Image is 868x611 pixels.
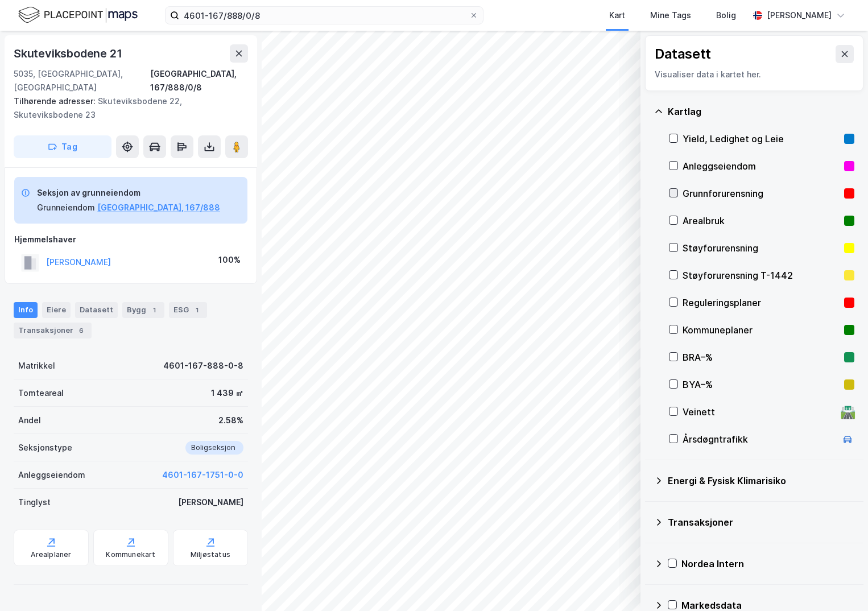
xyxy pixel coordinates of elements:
div: Miljøstatus [191,550,230,559]
div: Eiere [42,302,71,318]
div: 🛣️ [840,404,855,419]
div: 6 [76,325,87,336]
div: 2.58% [218,414,243,427]
div: 4601-167-888-0-8 [163,359,243,373]
div: Seksjonstype [18,441,72,455]
div: [PERSON_NAME] [178,496,243,509]
div: Støyforurensning [683,241,840,255]
div: Arealbruk [683,214,840,228]
div: Matrikkel [18,359,55,373]
div: Kommuneplaner [683,323,840,337]
div: Veinett [683,405,836,419]
div: Kommunekart [106,550,155,559]
input: Søk på adresse, matrikkel, gårdeiere, leietakere eller personer [179,7,469,24]
div: Anleggseiendom [18,468,85,482]
div: Transaksjoner [14,323,92,338]
div: Energi & Fysisk Klimarisiko [668,474,854,488]
div: Kart [609,9,625,22]
div: Støyforurensning T-1442 [683,269,840,282]
div: Visualiser data i kartet her. [655,68,854,81]
div: Kartlag [668,105,854,118]
div: 5035, [GEOGRAPHIC_DATA], [GEOGRAPHIC_DATA] [14,67,150,94]
div: Grunnforurensning [683,187,840,200]
div: Mine Tags [650,9,691,22]
button: 4601-167-1751-0-0 [162,468,243,482]
div: Transaksjoner [668,515,854,529]
div: Datasett [655,45,711,63]
iframe: Chat Widget [811,556,868,611]
div: 1 [191,304,202,316]
div: Arealplaner [31,550,71,559]
div: Yield, Ledighet og Leie [683,132,840,146]
div: 100% [218,253,241,267]
div: Reguleringsplaner [683,296,840,309]
div: 1 [148,304,160,316]
button: [GEOGRAPHIC_DATA], 167/888 [97,201,220,214]
div: ESG [169,302,207,318]
div: Årsdøgntrafikk [683,432,836,446]
div: Nordea Intern [681,557,854,571]
div: [PERSON_NAME] [767,9,832,22]
div: Bygg [122,302,164,318]
div: Datasett [75,302,118,318]
div: Anleggseiendom [683,159,840,173]
img: logo.f888ab2527a4732fd821a326f86c7f29.svg [18,5,138,25]
div: Andel [18,414,41,427]
span: Tilhørende adresser: [14,96,98,106]
div: Skuteviksbodene 22, Skuteviksbodene 23 [14,94,239,122]
div: Bolig [716,9,736,22]
div: BRA–% [683,350,840,364]
div: Skuteviksbodene 21 [14,44,124,63]
div: Tomteareal [18,386,64,400]
div: Seksjon av grunneiendom [37,186,220,200]
div: Hjemmelshaver [14,233,247,246]
div: 1 439 ㎡ [211,386,243,400]
div: [GEOGRAPHIC_DATA], 167/888/0/8 [150,67,248,94]
div: Tinglyst [18,496,51,509]
div: Info [14,302,38,318]
div: Grunneiendom [37,201,95,214]
button: Tag [14,135,111,158]
div: BYA–% [683,378,840,391]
